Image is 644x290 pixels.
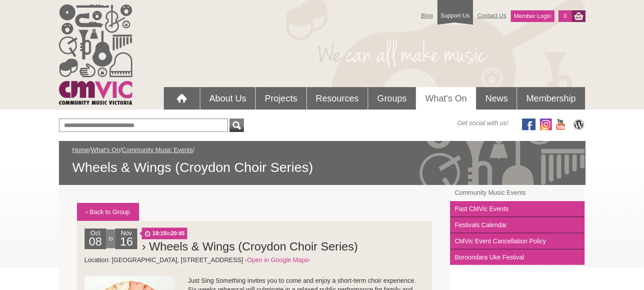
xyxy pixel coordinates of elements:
[517,87,585,110] a: Membership
[450,201,585,217] a: Past CMVic Events
[122,146,193,154] a: Community Music Events
[200,87,255,110] a: About Us
[368,87,416,110] a: Groups
[142,228,187,239] span: to
[457,119,509,127] span: Get social with us!
[417,8,437,23] a: Blog
[77,203,139,221] a: ‹ Back to Group
[558,10,572,22] a: 0
[247,256,308,264] a: Open in Google Maps
[142,237,424,255] h2: › Wheels & Wings (Croydon Choir Series)
[72,145,572,176] div: / / /
[450,185,585,201] a: Community Music Events
[171,230,185,237] strong: 20:45
[85,228,107,249] div: Oct
[476,87,517,110] a: News
[72,146,89,154] a: Home
[153,230,167,237] strong: 19:15
[572,119,585,130] img: CMVic Blog
[307,87,368,110] a: Resources
[117,237,135,249] h2: 16
[540,119,552,130] img: icon-instagram.png
[450,217,585,233] a: Festivals Calendar
[72,159,572,176] span: Wheels & Wings (Croydon Choir Series)
[450,250,585,265] a: Boroondara Uke Festival
[91,146,120,154] a: What's On
[87,237,104,249] h2: 08
[59,4,132,105] img: cmvic_logo.png
[450,233,585,250] a: CMVic Event Cancellation Policy
[115,228,137,249] div: Nov
[256,87,306,110] a: Projects
[416,87,476,110] a: What's On
[511,10,554,22] a: Member Login
[473,8,511,23] a: Contact Us
[106,229,115,248] div: to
